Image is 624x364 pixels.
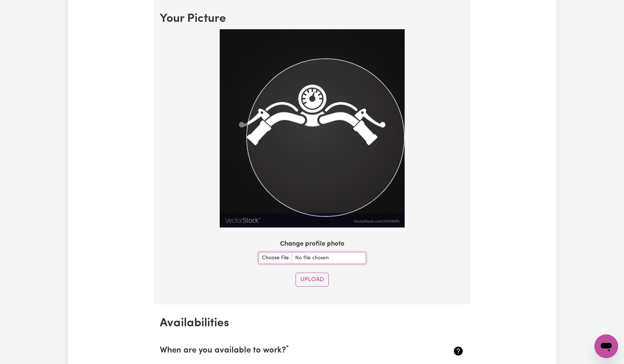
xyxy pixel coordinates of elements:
img: 9k= [220,29,405,228]
label: Change profile photo [280,239,344,249]
h2: Availabilities [160,316,465,330]
h2: Your Picture [160,12,465,26]
h2: When are you available to work? [160,346,414,356]
iframe: Button to launch messaging window [594,334,618,358]
button: Upload [296,273,329,287]
div: Use the arrow keys to move the crop selection area [247,59,404,216]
